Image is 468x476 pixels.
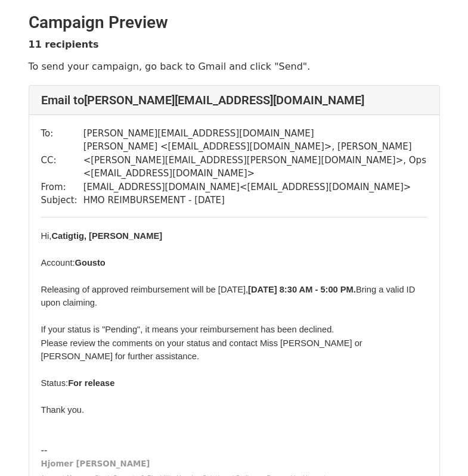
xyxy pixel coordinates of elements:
[51,231,162,241] span: Catigtig, [PERSON_NAME]
[29,13,440,33] h2: Campaign Preview
[41,285,249,294] span: Releasing of approved reimbursement will be [DATE],
[248,285,356,294] span: [DATE] 8:30 AM - 5:00 PM.
[41,445,48,456] span: --
[41,127,83,141] td: To:
[41,93,427,107] h4: Email to [PERSON_NAME][EMAIL_ADDRESS][DOMAIN_NAME]
[41,325,362,361] span: If your status is "Pending", it means your reimbursement has been declined. Please review the com...
[29,60,440,73] p: To send your campaign, go back to Gmail and click "Send".
[68,378,114,388] span: For release
[83,194,427,207] td: HMO REIMBURSEMENT - [DATE]
[41,258,75,267] span: Account:
[75,258,106,267] span: Gousto
[83,127,427,141] td: [PERSON_NAME][EMAIL_ADDRESS][DOMAIN_NAME]
[83,140,427,181] td: [PERSON_NAME] < [EMAIL_ADDRESS][DOMAIN_NAME] >, [PERSON_NAME] < [PERSON_NAME][EMAIL_ADDRESS][PERS...
[83,181,427,194] td: [EMAIL_ADDRESS][DOMAIN_NAME] < [EMAIL_ADDRESS][DOMAIN_NAME] >
[41,140,83,181] td: CC:
[41,405,85,415] span: Thank you.
[41,194,83,207] td: Subject:
[29,39,99,50] strong: 11 recipients
[41,181,83,194] td: From:
[41,378,69,388] span: Status:
[41,459,150,468] span: Hjomer [PERSON_NAME]
[41,231,52,241] span: Hi,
